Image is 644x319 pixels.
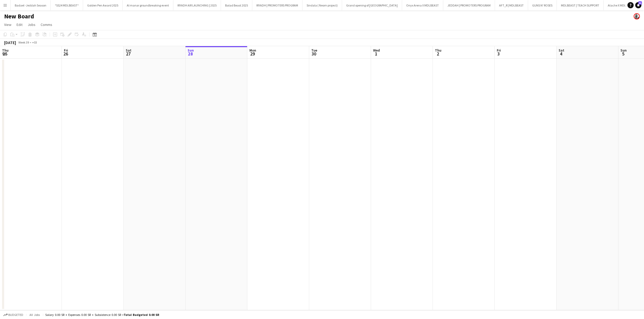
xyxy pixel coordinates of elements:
span: 5 [620,51,627,57]
span: Tue [311,48,317,53]
span: 4 [558,51,564,57]
span: Sun [188,48,194,53]
span: Week 39 [17,40,30,44]
span: 29 [249,51,256,57]
button: Golden Pen Award 2025 [83,0,123,10]
a: Edit [14,21,25,28]
span: Wed [373,48,380,53]
span: 25 [1,51,9,57]
span: 30 [310,51,317,57]
span: 28 [187,51,194,57]
span: Fri [497,48,501,53]
span: View [4,22,11,27]
span: Mon [249,48,256,53]
app-user-avatar: Ali Shamsan [634,13,640,19]
span: Fri [64,48,68,53]
div: Salary 0.00 SR + Expenses 0.00 SR + Subsistence 0.00 SR = [45,313,159,317]
span: Budgeted [8,313,23,317]
span: 3 [496,51,501,57]
span: 27 [125,51,131,57]
button: Budgeted [3,312,24,318]
button: Balad Beast 2025 [221,0,252,10]
span: Comms [41,22,52,27]
span: 26 [63,51,68,57]
button: Sindala ( Neom project) [302,0,342,10]
button: MDLBEAST | TEACH SUPPORT [557,0,604,10]
span: Thu [2,48,9,53]
button: *SS24 MDLBEAST* [51,0,83,10]
span: Sat [126,48,131,53]
button: GUNS N' ROSES [528,0,557,10]
span: Jobs [28,22,35,27]
span: 1 [372,51,380,57]
button: Al manar groundbreaking event [123,0,173,10]
span: 2 [434,51,441,57]
button: AFT_R | MDLBEAST [495,0,528,10]
a: View [2,21,13,28]
button: JEDDAH | PROMOTERS PROGRAM [443,0,495,10]
button: Badael -Jeddah Season [11,0,51,10]
span: Edit [17,22,23,27]
a: Jobs [26,21,38,28]
span: Sun [620,48,627,53]
span: Sat [559,48,564,53]
a: Comms [39,21,54,28]
span: 61 [638,1,642,5]
button: RIYADH | PROMOTERS PROGRAM [252,0,302,10]
span: All jobs [28,313,41,317]
div: +03 [32,40,37,44]
a: 61 [635,2,641,8]
button: Grand opening of [GEOGRAPHIC_DATA] [342,0,402,10]
span: Total Budgeted 0.00 SR [124,313,159,317]
h1: New Board [4,12,34,20]
button: Atache X MDLBEAST [604,0,639,10]
button: Onyx Arena X MDLBEAST [402,0,443,10]
div: [DATE] [4,40,16,45]
span: Thu [435,48,441,53]
button: RIYADH AIR LAUNCHING | 2025 [173,0,221,10]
